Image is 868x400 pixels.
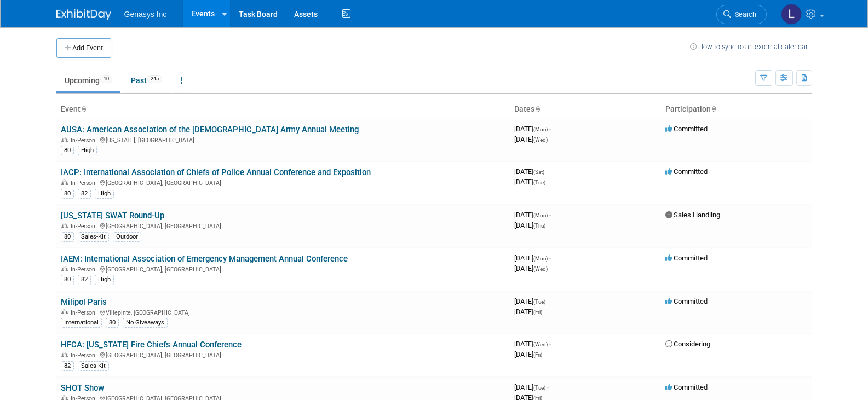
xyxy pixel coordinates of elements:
[665,125,708,133] span: Committed
[123,70,170,91] a: Past245
[78,146,97,155] div: High
[533,179,545,185] span: (Tue)
[533,223,545,229] span: (Thu)
[514,264,548,273] span: [DATE]
[61,266,68,271] img: In-Person Event
[665,167,708,176] span: Committed
[78,189,91,199] div: 82
[61,179,68,185] img: In-Person Event
[61,137,68,142] img: In-Person Event
[514,221,545,229] span: [DATE]
[124,10,167,19] span: Genasys Inc
[533,169,544,175] span: (Sat)
[61,221,505,230] div: [GEOGRAPHIC_DATA], [GEOGRAPHIC_DATA]
[665,297,708,305] span: Committed
[549,340,551,348] span: -
[665,254,708,262] span: Committed
[549,254,551,262] span: -
[71,266,99,273] span: In-Person
[123,318,168,328] div: No Giveaways
[514,308,542,316] span: [DATE]
[61,297,107,307] a: Milipol Paris
[61,254,348,264] a: IAEM: International Association of Emergency Management Annual Conference
[61,318,102,328] div: International
[534,105,540,113] a: Sort by Start Date
[61,135,505,144] div: [US_STATE], [GEOGRAPHIC_DATA]
[78,232,109,242] div: Sales-Kit
[665,340,710,348] span: Considering
[61,264,505,273] div: [GEOGRAPHIC_DATA], [GEOGRAPHIC_DATA]
[71,137,99,144] span: In-Person
[533,309,542,315] span: (Fri)
[78,275,91,285] div: 82
[56,9,111,20] img: ExhibitDay
[56,38,111,58] button: Add Event
[71,223,99,230] span: In-Person
[514,297,549,305] span: [DATE]
[533,299,545,305] span: (Tue)
[71,352,99,359] span: In-Person
[711,105,716,113] a: Sort by Participation Type
[549,125,551,133] span: -
[61,167,371,177] a: IACP: International Association of Chiefs of Police Annual Conference and Exposition
[514,350,542,358] span: [DATE]
[71,179,99,187] span: In-Person
[533,385,545,391] span: (Tue)
[665,211,720,219] span: Sales Handling
[61,383,104,393] a: SHOT Show
[514,125,551,133] span: [DATE]
[61,361,74,371] div: 82
[61,232,74,242] div: 80
[549,211,551,219] span: -
[533,137,548,143] span: (Wed)
[514,167,548,176] span: [DATE]
[514,211,551,219] span: [DATE]
[533,352,542,358] span: (Fri)
[61,125,359,135] a: AUSA: American Association of the [DEMOGRAPHIC_DATA] Army Annual Meeting
[81,105,86,113] a: Sort by Event Name
[731,10,756,19] span: Search
[547,297,549,305] span: -
[514,178,545,186] span: [DATE]
[533,341,548,347] span: (Wed)
[61,340,242,350] a: HFCA: [US_STATE] Fire Chiefs Annual Conference
[547,383,549,391] span: -
[147,75,162,83] span: 245
[514,135,548,143] span: [DATE]
[56,70,120,91] a: Upcoming10
[533,266,548,272] span: (Wed)
[514,254,551,262] span: [DATE]
[546,167,548,176] span: -
[61,308,505,316] div: Villepinte, [GEOGRAPHIC_DATA]
[95,275,114,285] div: High
[533,126,548,132] span: (Mon)
[61,189,74,199] div: 80
[95,189,114,199] div: High
[690,43,812,51] a: How to sync to an external calendar...
[781,4,802,25] img: Lucy Temprano
[71,309,99,316] span: In-Person
[106,318,119,328] div: 80
[533,212,548,218] span: (Mon)
[661,100,812,119] th: Participation
[61,352,68,357] img: In-Person Event
[100,75,112,83] span: 10
[61,178,505,187] div: [GEOGRAPHIC_DATA], [GEOGRAPHIC_DATA]
[665,383,708,391] span: Committed
[716,5,767,24] a: Search
[61,146,74,155] div: 80
[61,350,505,359] div: [GEOGRAPHIC_DATA], [GEOGRAPHIC_DATA]
[61,211,164,221] a: [US_STATE] SWAT Round-Up
[510,100,661,119] th: Dates
[61,309,68,315] img: In-Person Event
[56,100,510,119] th: Event
[78,361,109,371] div: Sales-Kit
[61,223,68,228] img: In-Person Event
[514,340,551,348] span: [DATE]
[533,256,548,262] span: (Mon)
[61,275,74,285] div: 80
[514,383,549,391] span: [DATE]
[113,232,141,242] div: Outdoor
